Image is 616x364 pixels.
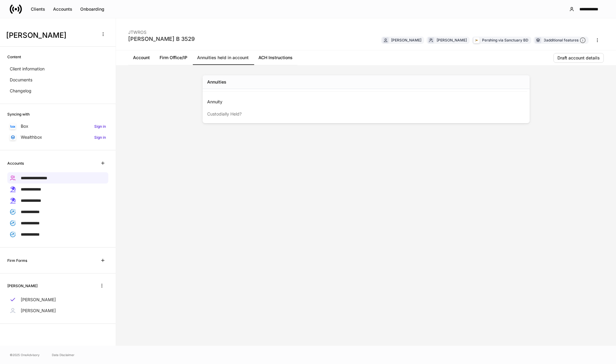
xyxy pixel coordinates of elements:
p: Changelog [10,88,31,94]
a: Firm Office/IP [155,50,192,65]
span: © 2025 OneAdvisory [10,352,40,357]
div: [PERSON_NAME] B 3529 [128,35,195,43]
div: Pershing via Sanctuary BD [482,37,528,43]
h6: [PERSON_NAME] [7,283,38,289]
p: [PERSON_NAME] [21,297,56,303]
div: [PERSON_NAME] [391,37,421,43]
a: Annuities held in account [192,50,254,65]
p: [PERSON_NAME] [21,308,56,314]
h6: Sign in [94,123,106,129]
div: Custodially Held? [207,111,358,117]
button: Onboarding [76,4,108,14]
h6: Firm Forms [7,258,27,263]
a: WealthboxSign in [7,132,108,143]
h6: Syncing with [7,111,30,117]
a: [PERSON_NAME] [7,305,108,316]
img: oYqM9ojoZLfzCHUefNbBcWHcyDPbQKagtYciMC8pFl3iZXy3dU33Uwy+706y+0q2uJ1ghNQf2OIHrSh50tUd9HaB5oMc62p0G... [10,125,15,128]
h6: Content [7,54,21,60]
a: [PERSON_NAME] [7,294,108,305]
div: 3 additional features [544,37,586,44]
div: [PERSON_NAME] [437,37,467,43]
div: Draft account details [557,56,600,60]
p: Documents [10,77,32,83]
div: Accounts [53,7,72,11]
button: Draft account details [553,53,604,63]
p: Client information [10,66,45,72]
p: Annuity [207,99,527,105]
div: JTWROS [128,26,195,35]
p: Box [21,123,28,129]
button: Accounts [49,4,76,14]
div: Onboarding [80,7,104,11]
a: Account [128,50,155,65]
a: Client information [7,63,108,74]
h3: [PERSON_NAME] [6,30,94,40]
h6: Sign in [94,134,106,140]
a: BoxSign in [7,121,108,132]
button: Clients [27,4,49,14]
h6: Accounts [7,160,24,166]
div: Clients [31,7,45,11]
div: Annuities [207,79,227,85]
a: Changelog [7,85,108,96]
p: Wealthbox [21,134,42,140]
a: ACH Instructions [254,50,297,65]
a: Data Disclaimer [52,352,74,357]
a: Documents [7,74,108,85]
